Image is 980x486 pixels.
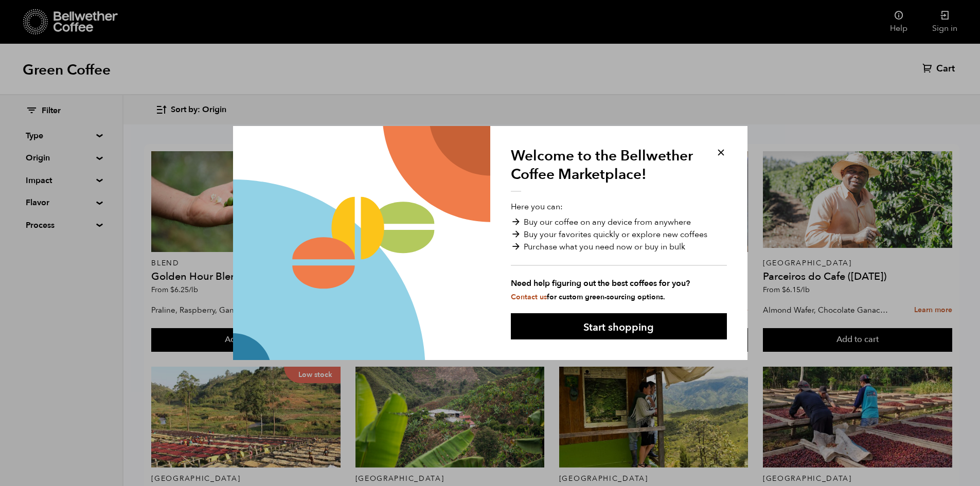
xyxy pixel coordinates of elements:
[511,241,727,253] li: Purchase what you need now or buy in bulk
[511,292,547,302] a: Contact us
[511,277,727,290] strong: Need help figuring out the best coffees for you?
[511,216,727,228] li: Buy our coffee on any device from anywhere
[511,292,665,302] small: for custom green-sourcing options.
[511,313,727,339] button: Start shopping
[511,147,701,192] h1: Welcome to the Bellwether Coffee Marketplace!
[511,201,727,302] p: Here you can:
[511,228,727,241] li: Buy your favorites quickly or explore new coffees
